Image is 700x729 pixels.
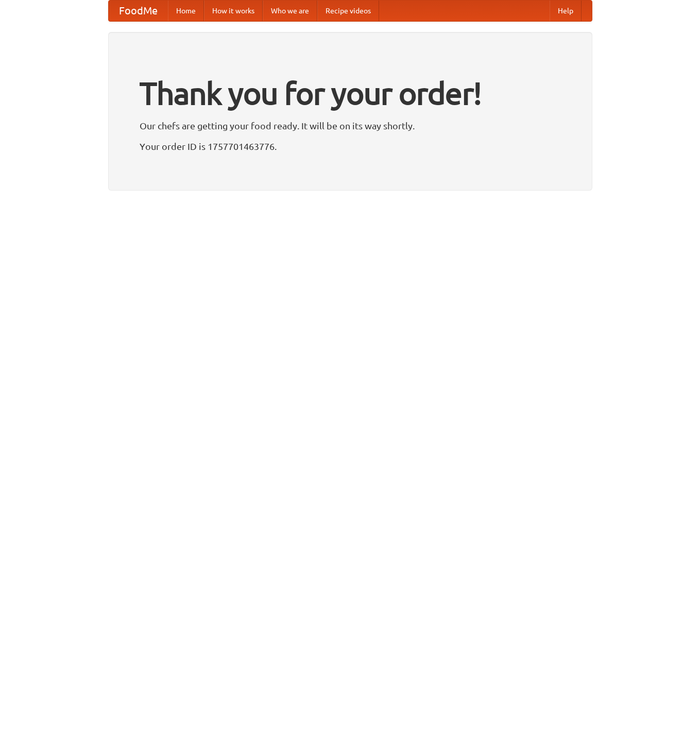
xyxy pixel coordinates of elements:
a: FoodMe [109,1,168,21]
a: Home [168,1,204,21]
p: Our chefs are getting your food ready. It will be on its way shortly. [140,118,561,133]
h1: Thank you for your order! [140,69,561,118]
a: Who we are [263,1,317,21]
p: Your order ID is 1757701463776. [140,139,561,154]
a: Recipe videos [317,1,379,21]
a: How it works [204,1,263,21]
a: Help [550,1,582,21]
